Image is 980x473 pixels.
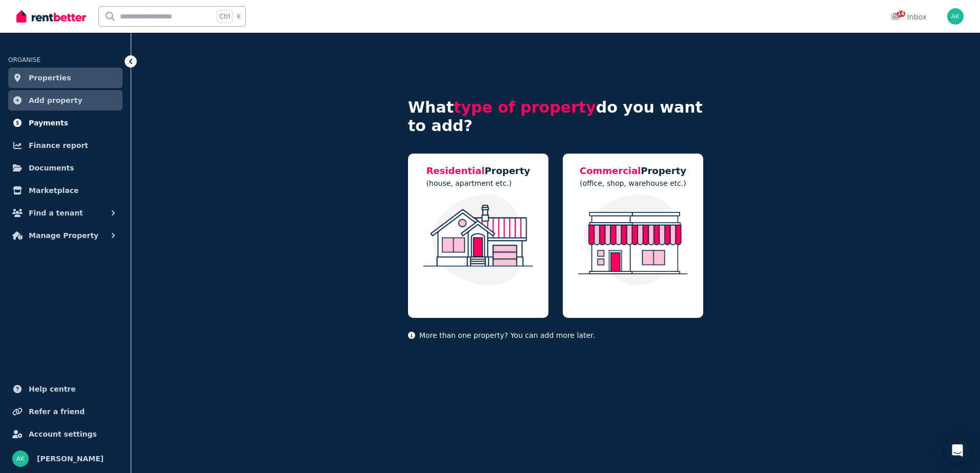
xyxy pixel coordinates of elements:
[237,12,240,20] span: k
[8,203,122,223] button: Find a tenant
[217,10,233,23] span: Ctrl
[426,178,530,188] p: (house, apartment etc.)
[573,195,693,286] img: Commercial Property
[29,428,97,440] span: Account settings
[426,165,485,176] span: Residential
[8,90,122,111] a: Add property
[947,8,964,25] img: Adam Kulesza
[891,12,927,22] div: Inbox
[945,438,970,463] div: Open Intercom Messenger
[8,401,122,422] a: Refer a friend
[29,383,76,395] span: Help centre
[8,135,122,156] a: Finance report
[408,98,703,135] h4: What do you want to add?
[8,113,122,133] a: Payments
[29,207,83,219] span: Find a tenant
[580,165,641,176] span: Commercial
[897,11,905,17] span: 14
[29,94,83,106] span: Add property
[408,330,703,340] p: More than one property? You can add more later.
[12,450,29,467] img: Adam Kulesza
[29,229,98,242] span: Manage Property
[29,405,85,418] span: Refer a friend
[8,225,122,246] button: Manage Property
[418,195,538,286] img: Residential Property
[16,9,86,24] img: RentBetter
[29,139,88,152] span: Finance report
[8,180,122,201] a: Marketplace
[29,72,71,84] span: Properties
[29,184,78,197] span: Marketplace
[8,379,122,399] a: Help centre
[454,98,596,116] span: type of property
[580,178,686,188] p: (office, shop, warehouse etc.)
[29,117,68,129] span: Payments
[426,164,530,178] h5: Property
[8,424,122,444] a: Account settings
[8,158,122,178] a: Documents
[8,68,122,88] a: Properties
[37,453,104,465] span: [PERSON_NAME]
[580,164,686,178] h5: Property
[8,56,40,63] span: ORGANISE
[29,162,74,174] span: Documents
